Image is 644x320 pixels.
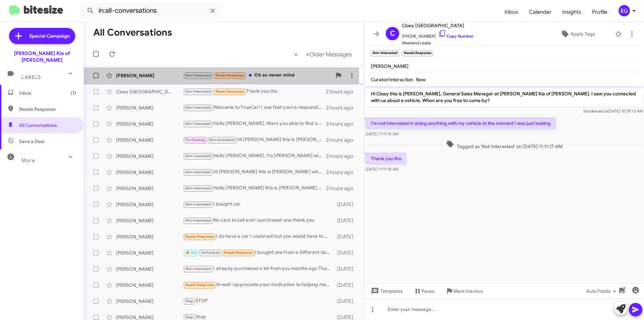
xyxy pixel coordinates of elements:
span: Cloey [GEOGRAPHIC_DATA] [402,21,474,30]
span: More [21,157,35,164]
span: (1) [71,90,76,96]
button: Mark Inactive [440,285,488,297]
div: 2 hours ago [326,88,359,95]
div: Ok so never mind [183,72,332,79]
span: Weekend Leads [402,40,474,46]
a: Calendar [524,2,557,22]
small: Needs Response [402,50,433,56]
span: Needs Response [216,73,244,78]
div: [PERSON_NAME] [116,153,183,159]
div: Hello [PERSON_NAME] this is [PERSON_NAME] from [PERSON_NAME] Kia of [PERSON_NAME]. We are activel... [183,184,326,192]
a: Special Campaign [9,28,75,44]
span: said at [596,108,608,113]
span: Not-Interested [185,154,211,158]
div: [PERSON_NAME] [116,185,183,192]
span: Special Campaign [29,33,70,39]
div: Thank you tho [183,88,326,95]
div: 3 hours ago [326,185,359,192]
div: Hi [PERSON_NAME] this is [PERSON_NAME] with [PERSON_NAME] of [PERSON_NAME]. Thanks for being our ... [183,136,326,144]
span: Needs Response [185,234,214,239]
span: Needs Response [185,283,214,287]
div: 3 hours ago [326,169,359,176]
span: Needs Response [19,106,76,112]
div: Hi [PERSON_NAME] this is [PERSON_NAME] with [PERSON_NAME] of [PERSON_NAME]. Thanks for being our ... [183,168,326,176]
span: [DATE] 11:11:18 AM [366,167,398,172]
div: [PERSON_NAME] [116,72,183,79]
div: 3 hours ago [326,104,359,111]
span: Inbox [19,90,76,96]
div: Hello [PERSON_NAME], It's [PERSON_NAME] with [PERSON_NAME] of [PERSON_NAME]. Were you able to fin... [183,152,326,160]
div: Welcome to TrueCar! I see that you're responding to a customer. If this is correct, please enter ... [183,104,326,111]
div: [PERSON_NAME] [116,217,183,224]
span: Not-Interested [185,73,211,78]
span: Mark Inactive [453,285,483,297]
span: Curator/Interaction [371,77,413,83]
span: Unfinished [201,250,220,255]
span: » [306,50,309,58]
a: Copy Number [438,34,474,39]
span: Not-Interested [185,105,211,110]
div: [PERSON_NAME] [116,282,183,288]
p: Hi Cloey this is [PERSON_NAME], General Sales Manager at [PERSON_NAME] Kia of [PERSON_NAME]. I sa... [366,88,643,106]
span: « [294,50,298,58]
div: [PERSON_NAME] [116,249,183,256]
div: [PERSON_NAME] [116,233,183,240]
div: I bought one from a Different dealer [183,249,334,257]
span: Auto Fields [586,285,619,297]
span: Not-Interested [185,267,211,271]
span: Needs Response [224,250,253,255]
button: Auto Fields [581,285,624,297]
p: I'm not interested in doing anything with my vehicle at the moment I was just looking [366,117,556,129]
div: No cars to sell and I purchased one thank you [183,217,334,224]
div: I already purchased a k4 from you months ago Thank you [183,265,334,273]
button: Pause [408,285,440,297]
span: Sender [DATE] 10:39:13 AM [583,108,643,113]
span: Tagged as 'Not-Interested' on [DATE] 11:11:17 AM [443,140,565,150]
span: Apply Tags [571,28,595,40]
div: I do have a car I could sell but you would have to be okay with taking a loss as I owe $7800 and ... [183,233,334,240]
button: Previous [290,47,302,61]
div: STOP [183,297,334,305]
div: Hi well I appreciate your dedication to helping me. New town is pretty far from me. [183,281,334,289]
div: [DATE] [334,217,359,224]
div: 3 hours ago [326,153,359,159]
button: EG [613,5,637,16]
nav: Page navigation example [290,47,356,61]
div: [PERSON_NAME] [116,121,183,127]
div: [PERSON_NAME] [116,266,183,272]
span: 🔥 Hot [185,250,197,255]
div: [DATE] [334,249,359,256]
div: [PERSON_NAME] [116,169,183,176]
div: [DATE] [334,233,359,240]
span: Not-Interested [209,138,235,142]
div: Cloey [GEOGRAPHIC_DATA] [116,88,183,95]
div: [PERSON_NAME] [116,137,183,143]
span: C [390,28,395,39]
div: [DATE] [334,201,359,208]
span: [DATE] 11:11:15 AM [366,131,398,136]
a: Inbox [499,2,524,22]
span: New [416,77,426,83]
span: Save a Deal [19,138,44,145]
button: Next [302,47,356,61]
span: Templates [370,285,403,297]
small: Not-Interested [371,50,399,56]
span: Not-Interested [185,218,211,223]
div: I bought car [183,200,334,208]
div: [DATE] [334,282,359,288]
div: 3 hours ago [326,137,359,143]
div: Hello [PERSON_NAME], Were you able to find a Sorento that fit your needs? [183,120,326,128]
span: Profile [587,2,613,22]
span: Insights [557,2,587,22]
input: Search [81,3,222,19]
div: [DATE] [334,266,359,272]
div: 3 hours ago [326,121,359,127]
span: Not-Interested [185,122,211,126]
span: Not-Interested [185,202,211,207]
span: Stop [185,299,194,303]
div: [PERSON_NAME] [116,298,183,305]
span: [PHONE_NUMBER] [402,30,474,40]
span: [PERSON_NAME] [371,63,409,69]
